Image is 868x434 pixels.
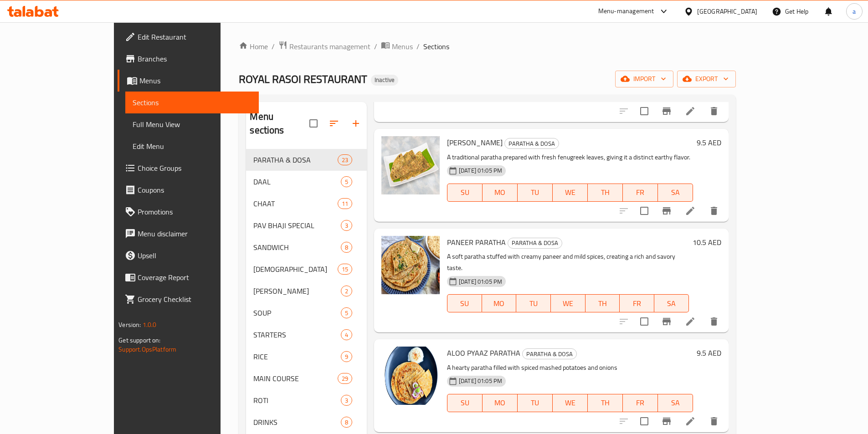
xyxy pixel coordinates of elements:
[338,198,352,209] div: items
[341,309,352,317] span: 5
[341,395,352,406] div: items
[143,319,157,331] span: 1.0.0
[338,373,352,384] div: items
[253,198,337,209] span: CHAAT
[598,6,654,17] div: Menu-management
[338,199,352,208] span: 11
[516,294,551,312] button: TU
[447,136,503,149] span: [PERSON_NAME]
[341,220,352,231] div: items
[505,138,559,149] span: PARATHA & DOSA
[138,272,252,283] span: Coverage Report
[656,410,678,432] button: Branch-specific-item
[341,243,352,252] span: 8
[518,394,553,412] button: TU
[654,294,689,312] button: SA
[685,205,696,216] a: Edit menu item
[381,347,440,405] img: ALOO PYAAZ PARATHA
[447,152,693,163] p: A traditional paratha prepared with fresh fenugreek leaves, giving it a distinct earthy flavor.
[338,264,352,275] div: items
[341,286,352,296] div: items
[447,346,520,360] span: ALOO PYAAZ PARATHA
[658,184,693,202] button: SA
[253,373,337,384] span: MAIN COURSE
[118,201,259,223] a: Promotions
[341,352,352,361] span: 9
[615,71,673,87] button: import
[246,193,367,214] div: CHAAT11
[703,200,725,222] button: delete
[371,76,398,84] span: Inactive
[138,206,252,217] span: Promotions
[138,163,252,174] span: Choice Groups
[447,251,689,274] p: A soft paratha stuffed with creamy paneer and mild spices, creating a rich and savory taste.
[323,112,345,134] span: Sort sections
[853,6,856,16] span: a
[253,351,340,362] span: RICE
[239,41,735,52] nav: breadcrumb
[341,242,352,253] div: items
[521,186,549,199] span: TU
[133,97,252,108] span: Sections
[658,394,693,412] button: SA
[118,48,259,70] a: Branches
[246,258,367,280] div: [DEMOGRAPHIC_DATA]15
[662,396,689,409] span: SA
[482,294,517,312] button: MO
[133,119,252,130] span: Full Menu View
[118,26,259,48] a: Edit Restaurant
[381,236,440,294] img: PANEER PARATHA
[338,265,352,274] span: 15
[246,346,367,368] div: RICE9
[447,394,483,412] button: SU
[447,235,506,249] span: PANEER PARATHA
[253,242,340,253] div: SANDWICH
[658,297,685,310] span: SA
[662,186,689,199] span: SA
[684,73,729,85] span: export
[656,311,678,332] button: Branch-specific-item
[623,297,651,310] span: FR
[253,417,340,428] span: DRINKS
[253,395,340,406] div: ROTI
[341,287,352,296] span: 2
[341,178,352,186] span: 5
[423,41,449,52] span: Sections
[118,70,259,92] a: Menus
[341,176,352,187] div: items
[381,136,440,194] img: METHI PARATHA
[138,228,252,239] span: Menu disclaimer
[246,214,367,236] div: PAV BHAJI SPECIAL3
[133,141,252,152] span: Edit Menu
[118,334,160,346] span: Get support on:
[304,114,323,133] span: Select all sections
[451,186,479,199] span: SU
[246,389,367,411] div: ROTI3
[341,417,352,428] div: items
[345,112,367,134] button: Add section
[125,135,259,157] a: Edit Menu
[253,307,340,318] span: SOUP
[250,110,309,137] h2: Menu sections
[588,394,623,412] button: TH
[483,184,518,202] button: MO
[338,374,352,383] span: 29
[483,394,518,412] button: MO
[635,312,654,331] span: Select to update
[518,184,553,202] button: TU
[138,294,252,305] span: Grocery Checklist
[246,280,367,302] div: [PERSON_NAME]2
[239,69,367,89] span: ROYAL RASOI RESTAURANT
[118,179,259,201] a: Coupons
[253,220,340,231] span: PAV BHAJI SPECIAL
[623,394,658,412] button: FR
[556,396,584,409] span: WE
[341,221,352,230] span: 3
[341,331,352,339] span: 4
[118,245,259,266] a: Upsell
[627,396,654,409] span: FR
[371,75,398,86] div: Inactive
[553,184,588,202] button: WE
